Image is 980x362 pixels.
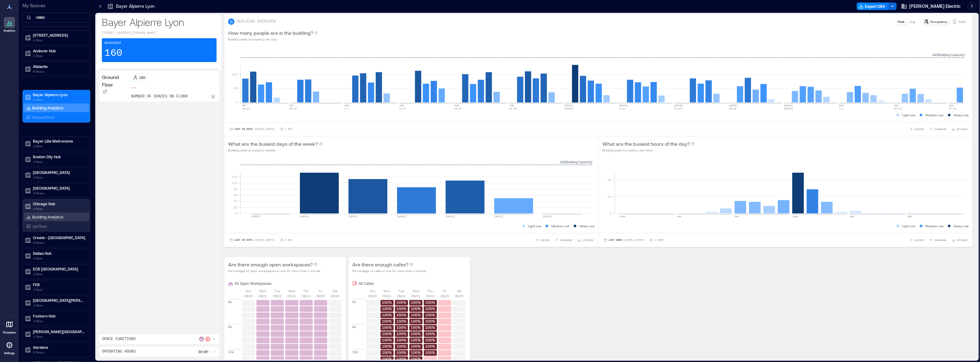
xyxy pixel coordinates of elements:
[602,237,646,243] button: Last Week |[DATE]-[DATE]
[850,215,855,218] text: 4pm
[102,73,129,88] p: Ground Floor
[399,288,404,293] p: Tue
[454,107,462,110] text: 15-21
[894,104,899,107] text: AUG
[33,48,86,53] p: Andover Hub
[426,319,435,323] text: 100%
[33,92,86,97] p: Bayer Alpierre Lyon
[454,104,459,107] text: JUN
[288,293,296,298] p: 08/13
[319,288,322,293] p: Fri
[2,338,17,357] a: Settings
[411,332,421,336] text: 100%
[397,332,406,336] text: 100%
[228,37,318,42] p: Building peak occupancy per Day
[954,223,969,228] p: Heavy use
[228,126,276,132] button: Last 90 Days |[DATE]-[DATE]
[288,288,295,293] p: Wed
[397,325,406,329] text: 100%
[949,104,954,107] text: AUG
[426,300,435,304] text: 100%
[246,288,251,293] p: Sun
[930,19,947,24] p: Occupancy
[104,47,123,60] p: 160
[228,324,232,329] p: 9a
[382,344,392,348] text: 100%
[244,293,253,298] p: 08/10
[228,268,320,273] p: Percentage of open workspaces in use for more than 1 minute
[925,223,944,228] p: Medium use
[302,293,311,298] p: 08/14
[925,113,944,118] p: Medium use
[898,19,904,24] p: Peak
[956,127,967,131] span: OPTIONS
[839,107,844,110] text: 3-9
[33,69,86,74] p: 6 Floors
[234,281,271,286] p: All Open Workspaces
[352,349,358,354] p: 10a
[729,104,738,107] text: [DATE]
[382,319,392,323] text: 100%
[32,224,47,229] p: 1st Floor
[344,107,349,110] text: 1-7
[23,3,90,9] p: My Spaces
[33,329,86,334] p: [PERSON_NAME][GEOGRAPHIC_DATA]
[382,300,392,304] text: 100%
[33,201,86,206] p: Chicago Hub
[33,206,86,211] p: 1 Floor
[233,87,237,90] tspan: 50
[33,144,86,149] p: 1 Floor
[426,332,435,336] text: 100%
[352,268,426,273] p: Percentage of cafes in use for more than 1 minute
[934,238,946,242] span: COMPARE
[352,261,408,268] p: Are there enough cafes?
[232,72,237,76] tspan: 100
[4,351,15,355] p: Settings
[427,288,433,293] p: Thu
[228,140,318,148] p: What are the busiest days of the week?
[397,338,406,342] text: 100%
[352,299,356,304] p: 8a
[564,104,573,107] text: [DATE]
[426,307,435,311] text: 100%
[397,300,406,304] text: 100%
[540,238,550,242] span: EXPORT
[397,293,406,298] p: 08/12
[426,350,435,354] text: 100%
[139,75,146,80] p: 160
[32,214,63,219] p: Building Analytics
[331,293,339,298] p: 08/16
[33,154,86,159] p: Boston City Hub
[370,288,375,293] p: Sun
[411,338,421,342] text: 100%
[602,148,695,153] p: Building peak occupancy per Hour
[576,237,595,243] button: OPTIONS
[908,126,925,132] button: EXPORT
[242,107,250,110] text: 18-24
[735,215,739,218] text: 8am
[608,195,611,198] tspan: 20
[33,97,86,102] p: 1 Floor
[33,334,86,339] p: 1 Floor
[33,64,86,69] p: Atalante
[602,140,690,148] p: What are the busiest hours of the day?
[543,215,552,218] text: [DATE]
[384,288,390,293] p: Mon
[534,237,551,243] button: EXPORT
[33,235,86,240] p: Create - [GEOGRAPHIC_DATA]
[317,293,325,298] p: 08/15
[382,325,392,329] text: 100%
[300,215,309,218] text: [DATE]
[411,300,421,304] text: 100%
[259,293,267,298] p: 08/11
[397,313,406,317] text: 100%
[619,215,625,218] text: 12am
[564,107,573,110] text: [DATE]
[397,350,406,354] text: 100%
[102,337,136,342] p: Space Functions
[233,193,237,197] tspan: 60
[619,104,628,107] text: [DATE]
[551,223,569,228] p: Medium use
[399,107,405,110] text: 8-14
[33,251,86,256] p: Dallas Hub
